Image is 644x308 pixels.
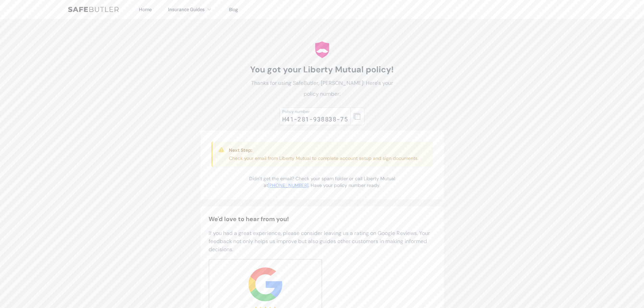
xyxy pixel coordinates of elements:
h1: You got your Liberty Mutual policy! [246,64,398,75]
h3: Next Step: [229,147,419,153]
img: google.svg [248,267,282,301]
p: If you had a great experience, please consider leaving us a rating on Google Reviews. Your feedba... [209,229,436,254]
a: [PHONE_NUMBER] [268,182,308,188]
p: Thanks for using SafeButler, [PERSON_NAME]! Here's your policy number: [246,78,398,99]
a: Home [139,6,152,13]
p: Didn’t get the email? Check your spam folder or call Liberty Mutual at . Have your policy number ... [246,175,398,189]
div: H41-281-938838-75 [282,114,348,124]
a: Blog [229,6,238,13]
p: Check your email from Liberty Mutual to complete account setup and sign documents. [229,155,419,162]
div: Policy number [282,109,348,114]
img: SafeButler Text Logo [68,7,119,12]
button: Insurance Guides [168,5,213,14]
h2: We'd love to hear from you! [209,214,436,224]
